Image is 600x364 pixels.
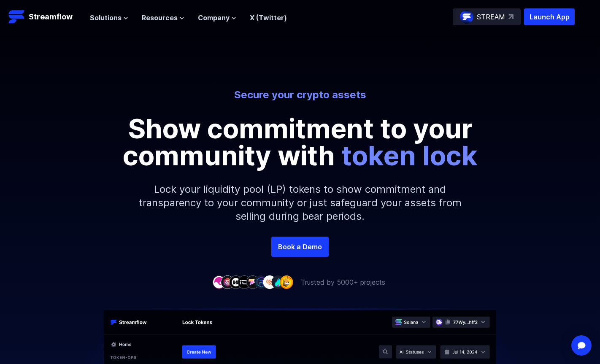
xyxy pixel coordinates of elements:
span: Resources [142,13,178,23]
a: STREAM [453,8,521,25]
a: Streamflow [8,8,81,25]
span: Solutions [90,13,122,23]
button: Launch App [524,8,575,25]
img: company-3 [229,275,243,289]
img: streamflow-logo-circle.png [460,10,473,24]
img: company-1 [212,275,226,289]
a: X (Twitter) [250,13,287,22]
img: Streamflow Logo [8,8,25,25]
p: Secure your crypto assets [66,88,534,102]
p: Trusted by 5000+ projects [301,277,385,287]
p: STREAM [477,12,505,22]
img: company-6 [254,275,268,289]
div: Open Intercom Messenger [571,335,592,356]
p: Streamflow [29,11,73,23]
img: company-9 [280,275,293,289]
p: Show commitment to your community with [110,115,490,169]
span: Company [198,13,230,23]
img: company-2 [221,275,234,289]
img: company-7 [263,275,276,289]
img: company-4 [238,275,251,289]
button: Company [198,13,236,23]
p: Lock your liquidity pool (LP) tokens to show commitment and transparency to your community or jus... [119,169,481,237]
button: Resources [142,13,184,23]
button: Solutions [90,13,128,23]
img: company-8 [271,275,285,289]
a: Book a Demo [271,237,329,257]
img: top-right-arrow.svg [508,14,514,19]
span: token lock [341,139,478,172]
img: company-5 [246,275,259,289]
